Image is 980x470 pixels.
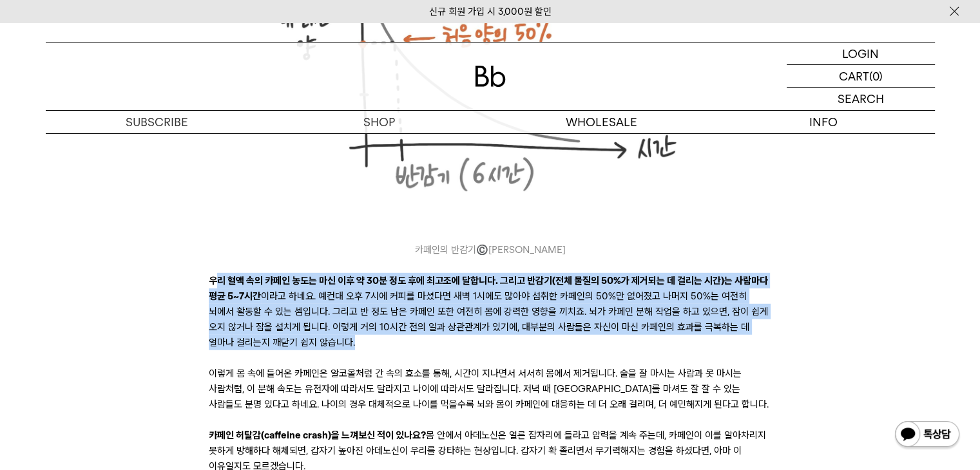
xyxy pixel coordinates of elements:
span: © [476,244,488,256]
p: 이라고 하네요. 예컨대 오후 7시에 커피를 마셨다면 새벽 1시에도 많아야 섭취한 카페인의 50%만 없어졌고 나머지 50%는 여전히 뇌에서 활동할 수 있는 셈입니다. 그리고 반... [209,273,771,350]
a: SHOP [268,111,490,133]
i: 카페인의 반감기 [PERSON_NAME] [209,242,771,258]
p: (0) [869,65,883,87]
p: SEARCH [838,88,884,110]
a: 신규 회원 가입 시 3,000원 할인 [429,6,552,17]
strong: 카페인 허탈감(caffeine crash)을 느껴보신 적이 있나요? [209,429,426,441]
p: CART [839,65,869,87]
p: WHOLESALE [490,111,713,133]
img: 카카오톡 채널 1:1 채팅 버튼 [894,420,961,451]
p: LOGIN [842,42,879,64]
p: INFO [713,111,935,133]
p: 이렇게 몸 속에 들어온 카페인은 알코올처럼 간 속의 효소를 통해, 시간이 지나면서 서서히 몸에서 제거됩니다. 술을 잘 마시는 사람과 못 마시는 사람처럼, 이 분해 속도는 유전... [209,366,771,412]
strong: 우리 혈액 속의 카페인 농도는 마신 이후 약 30분 정도 후에 최고조에 달합니다. 그리고 반감기(전체 물질의 50%가 제거되는 데 걸리는 시간)는 사람마다 평균 5~7시간 [209,275,768,302]
img: 로고 [475,66,506,87]
a: SUBSCRIBE [46,111,268,133]
a: CART (0) [787,65,935,88]
a: LOGIN [787,42,935,65]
